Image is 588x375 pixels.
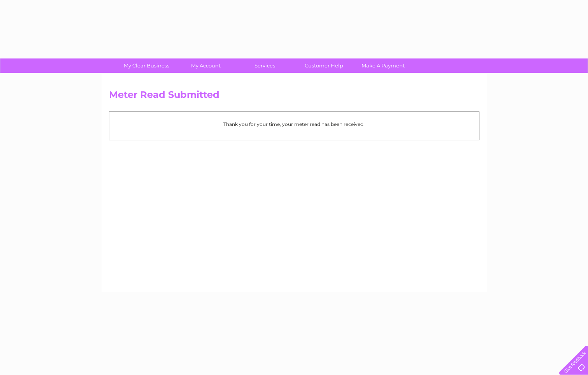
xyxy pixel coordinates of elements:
a: My Account [174,58,238,73]
a: Make A Payment [351,58,415,73]
a: My Clear Business [114,58,179,73]
p: Thank you for your time, your meter read has been received. [113,120,475,128]
a: Customer Help [292,58,356,73]
h2: Meter Read Submitted [109,89,479,104]
a: Services [233,58,297,73]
